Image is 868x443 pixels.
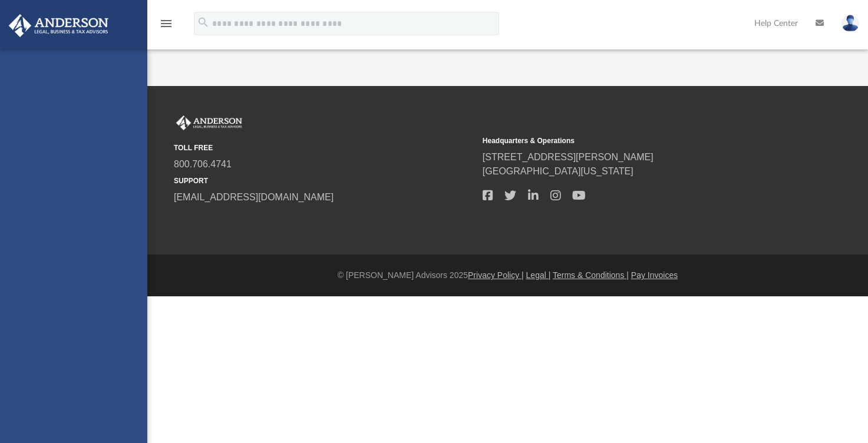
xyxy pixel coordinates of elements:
a: Privacy Policy | [468,270,524,280]
a: Terms & Conditions | [553,270,629,280]
i: menu [159,16,173,31]
a: menu [159,22,173,31]
img: Anderson Advisors Platinum Portal [174,115,245,131]
img: Anderson Advisors Platinum Portal [5,14,112,37]
img: User Pic [841,15,859,32]
a: [STREET_ADDRESS][PERSON_NAME] [483,152,654,162]
small: SUPPORT [174,176,474,186]
a: [EMAIL_ADDRESS][DOMAIN_NAME] [174,192,334,202]
i: search [197,16,210,29]
a: Legal | [526,270,551,280]
small: Headquarters & Operations [483,135,783,146]
a: [GEOGRAPHIC_DATA][US_STATE] [483,166,633,176]
a: 800.706.4741 [174,159,232,169]
small: TOLL FREE [174,143,474,153]
div: © [PERSON_NAME] Advisors 2025 [147,269,868,282]
a: Pay Invoices [631,270,678,280]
